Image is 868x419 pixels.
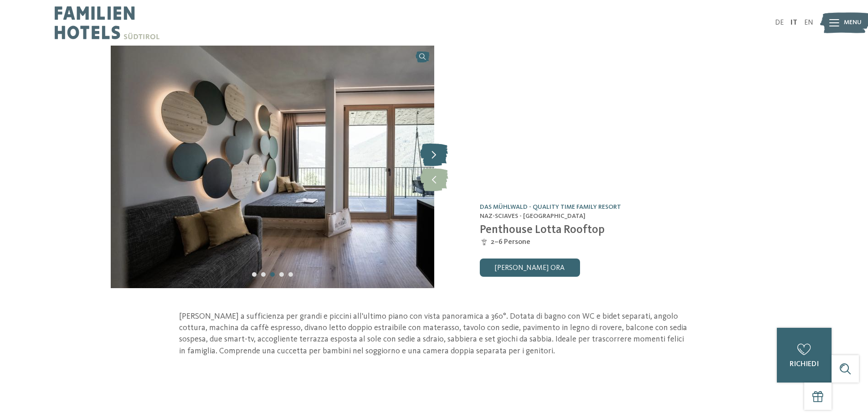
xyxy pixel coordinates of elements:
a: Das Mühlwald - Quality Time Family Resort [480,204,621,210]
div: Carousel Page 3 (Current Slide) [270,272,275,277]
img: Penthouse Lotta Rooftop [111,46,434,288]
a: [PERSON_NAME] ora [480,259,580,277]
span: richiedi [790,361,819,368]
span: Penthouse Lotta Rooftop [480,224,605,236]
div: Carousel Page 5 [288,272,293,277]
a: IT [791,19,797,26]
p: [PERSON_NAME] a sufficienza per grandi e piccini all'ultimo piano con vista panoramica a 360°. Do... [179,311,689,357]
a: EN [804,19,813,26]
div: Carousel Pagination [250,270,295,279]
span: Naz-Sciaves - [GEOGRAPHIC_DATA] [480,213,586,219]
div: Carousel Page 1 [252,272,257,277]
a: DE [775,19,784,26]
div: Carousel Page 4 [279,272,284,277]
div: Carousel Page 2 [261,272,266,277]
span: Menu [844,18,862,27]
span: 2–6 Persone [491,237,530,247]
a: richiedi [777,328,832,383]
